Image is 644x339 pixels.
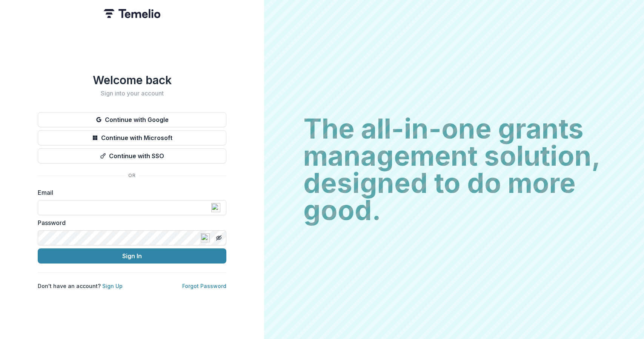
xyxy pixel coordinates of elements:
[38,188,222,197] label: Email
[38,282,123,290] p: Don't have an account?
[38,248,226,263] button: Sign In
[38,218,222,227] label: Password
[38,112,226,127] button: Continue with Google
[38,90,226,97] h2: Sign into your account
[211,203,220,212] img: npw-badge-icon-locked.svg
[38,130,226,145] button: Continue with Microsoft
[38,73,226,87] h1: Welcome back
[104,9,160,18] img: Temelio
[38,148,226,163] button: Continue with SSO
